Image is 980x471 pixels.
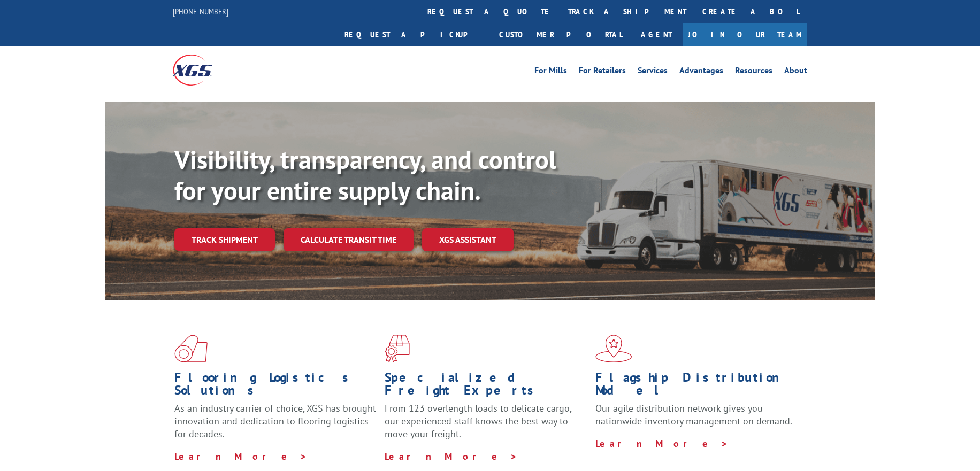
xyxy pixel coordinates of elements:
h1: Specialized Freight Experts [385,371,587,402]
a: [PHONE_NUMBER] [173,6,228,17]
a: Customer Portal [491,23,630,46]
a: Services [638,66,668,78]
h1: Flagship Distribution Model [595,371,798,402]
a: Resources [735,66,772,78]
a: Learn More > [385,450,518,462]
img: xgs-icon-focused-on-flooring-red [385,335,410,362]
a: XGS ASSISTANT [422,228,514,251]
h1: Flooring Logistics Solutions [174,371,377,402]
p: From 123 overlength loads to delicate cargo, our experienced staff knows the best way to move you... [385,402,587,450]
a: Join Our Team [683,23,807,46]
a: Calculate transit time [284,228,414,251]
a: Learn More > [595,437,729,450]
a: Agent [630,23,683,46]
img: xgs-icon-total-supply-chain-intelligence-red [174,335,208,362]
a: Request a pickup [336,23,491,46]
span: Our agile distribution network gives you nationwide inventory management on demand. [595,402,792,427]
img: xgs-icon-flagship-distribution-model-red [595,335,632,362]
a: Track shipment [174,228,275,251]
a: For Retailers [579,66,626,78]
a: Learn More > [174,450,308,462]
a: Advantages [679,66,723,78]
b: Visibility, transparency, and control for your entire supply chain. [174,143,556,207]
a: About [784,66,807,78]
a: For Mills [534,66,567,78]
span: As an industry carrier of choice, XGS has brought innovation and dedication to flooring logistics... [174,402,376,440]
